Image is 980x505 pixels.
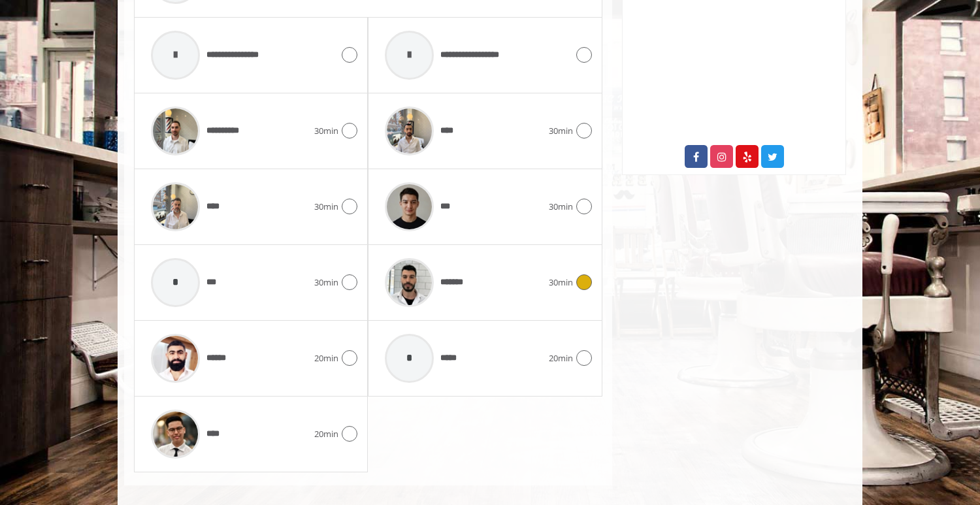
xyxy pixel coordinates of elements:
[314,276,338,289] span: 30min
[314,427,338,441] span: 20min
[314,200,338,214] span: 30min
[314,351,338,365] span: 20min
[549,200,573,214] span: 30min
[549,351,573,365] span: 20min
[314,124,338,138] span: 30min
[549,124,573,138] span: 30min
[549,276,573,289] span: 30min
